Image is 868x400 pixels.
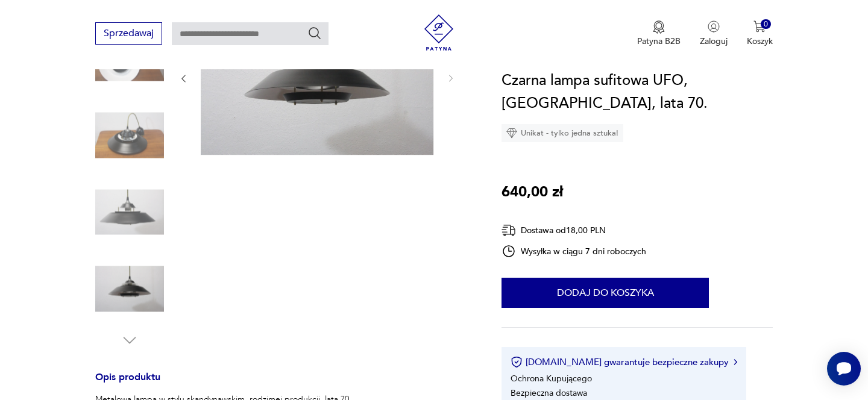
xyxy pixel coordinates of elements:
[95,178,164,246] img: Zdjęcie produktu Czarna lampa sufitowa UFO, Polska, lata 70.
[653,20,665,34] img: Ikona medalu
[827,352,861,386] iframe: Smartsupp widget button
[747,20,773,47] button: 0Koszyk
[502,278,709,308] button: Dodaj do koszyka
[761,19,771,30] div: 0
[95,373,473,393] h3: Opis produktu
[421,14,457,51] img: Patyna - sklep z meblami i dekoracjami vintage
[95,30,162,39] a: Sprzedawaj
[637,36,681,47] p: Patyna B2B
[502,223,516,238] img: Ikona dostawy
[95,255,164,323] img: Zdjęcie produktu Czarna lampa sufitowa UFO, Polska, lata 70.
[307,26,322,40] button: Szukaj
[502,181,563,204] p: 640,00 zł
[753,20,766,33] img: Ikona koszyka
[637,20,681,47] button: Patyna B2B
[747,36,773,47] p: Koszyk
[511,356,523,368] img: Ikona certyfikatu
[502,223,646,238] div: Dostawa od 18,00 PLN
[95,22,162,45] button: Sprzedawaj
[95,101,164,170] img: Zdjęcie produktu Czarna lampa sufitowa UFO, Polska, lata 70.
[502,244,646,258] div: Wysyłka w ciągu 7 dni roboczych
[511,356,737,368] button: [DOMAIN_NAME] gwarantuje bezpieczne zakupy
[502,69,772,115] h1: Czarna lampa sufitowa UFO, [GEOGRAPHIC_DATA], lata 70.
[708,20,720,33] img: Ikonka użytkownika
[700,20,728,47] button: Zaloguj
[511,373,592,384] li: Ochrona Kupującego
[506,128,517,139] img: Ikona diamentu
[502,124,623,142] div: Unikat - tylko jedna sztuka!
[734,359,737,365] img: Ikona strzałki w prawo
[700,36,728,47] p: Zaloguj
[637,20,681,47] a: Ikona medaluPatyna B2B
[511,387,587,399] li: Bezpieczna dostawa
